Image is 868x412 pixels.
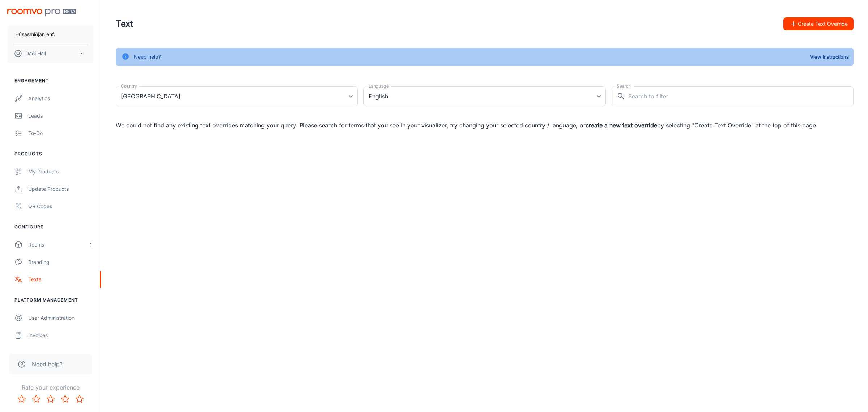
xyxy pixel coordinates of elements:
p: We could not find any existing text overrides matching your query. Please search for terms that y... [116,121,854,130]
label: Search [617,83,631,89]
p: Húsasmiðjan ehf. [15,30,55,38]
button: Húsasmiðjan ehf. [7,25,94,44]
button: Daði Hall [7,44,94,63]
div: Leads [28,112,94,120]
input: Search to filter [628,86,854,106]
h1: Text [116,17,133,30]
div: To-do [28,129,94,137]
div: English [363,86,605,106]
strong: create a new text override [586,122,657,129]
div: Analytics [28,94,94,102]
button: View Instructions [808,51,851,62]
img: Roomvo PRO Beta [7,9,76,16]
div: Need help? [134,50,161,64]
label: Language [369,83,389,89]
label: Country [121,83,137,89]
button: Create Text Override [783,17,854,30]
p: Daði Hall [25,50,46,58]
div: [GEOGRAPHIC_DATA] [116,86,358,106]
